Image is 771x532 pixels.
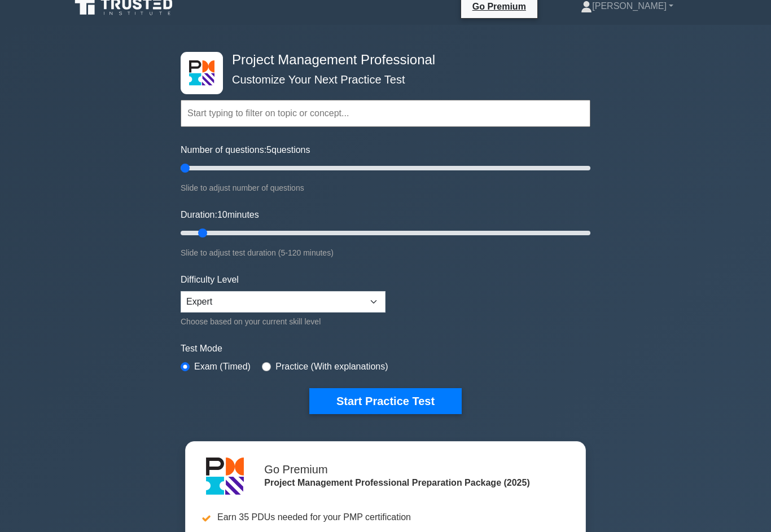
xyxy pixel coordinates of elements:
label: Test Mode [181,342,590,355]
div: Choose based on your current skill level [181,315,385,328]
label: Exam (Timed) [194,360,251,373]
label: Practice (With explanations) [275,360,388,373]
h4: Project Management Professional [227,52,535,68]
button: Start Practice Test [309,388,462,414]
label: Number of questions: questions [181,143,310,157]
label: Difficulty Level [181,273,239,287]
span: 10 [217,210,227,219]
input: Start typing to filter on topic or concept... [181,100,590,127]
div: Slide to adjust test duration (5-120 minutes) [181,246,590,260]
div: Slide to adjust number of questions [181,181,590,195]
span: 5 [266,145,271,155]
label: Duration: minutes [181,208,259,222]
